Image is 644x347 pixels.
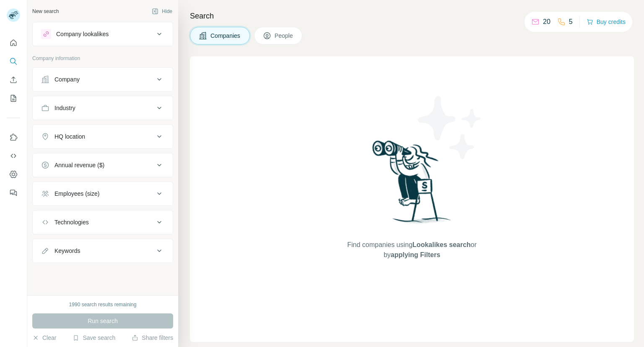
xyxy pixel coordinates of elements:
div: 1990 search results remaining [69,301,137,308]
div: Industry [55,104,75,112]
button: Enrich CSV [7,72,20,87]
button: Use Surfe on LinkedIn [7,130,20,145]
button: Search [7,54,20,69]
span: Find companies using or by [345,240,479,260]
button: Employees (size) [33,184,173,204]
button: Hide [146,5,178,18]
button: Buy credits [587,16,626,28]
button: Use Surfe API [7,148,20,163]
button: Save search [73,334,115,342]
button: Clear [32,334,56,342]
button: My lists [7,91,20,106]
button: Technologies [33,212,173,232]
img: Surfe Illustration - Woman searching with binoculars [369,138,456,232]
div: Technologies [55,218,89,226]
div: Company [55,75,80,84]
span: Lookalikes search [413,241,471,248]
button: Keywords [33,241,173,261]
p: Company information [32,55,173,62]
p: 5 [569,17,573,27]
div: New search [32,8,59,15]
span: applying Filters [391,251,440,258]
button: Dashboard [7,167,20,182]
div: Employees (size) [55,189,99,198]
button: Share filters [132,334,173,342]
button: Company [33,69,173,89]
p: 20 [543,17,551,27]
button: Feedback [7,185,20,200]
span: People [275,32,294,40]
button: Quick start [7,35,20,50]
button: Annual revenue ($) [33,155,173,175]
span: Companies [210,32,241,40]
button: Company lookalikes [33,24,173,44]
div: Annual revenue ($) [55,161,104,169]
div: Keywords [55,247,80,255]
img: Surfe Illustration - Stars [412,90,488,166]
button: HQ location [33,126,173,147]
h4: Search [190,10,634,22]
div: Company lookalikes [56,30,109,38]
div: HQ location [55,132,85,141]
button: Industry [33,98,173,118]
